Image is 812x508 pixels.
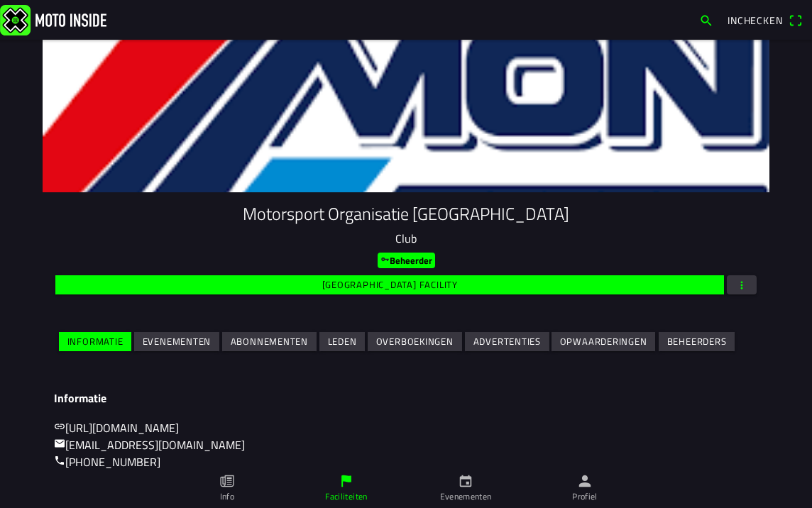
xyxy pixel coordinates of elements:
a: call[PHONE_NUMBER] [54,453,160,470]
ion-button: [GEOGRAPHIC_DATA] facility [55,275,724,294]
ion-button: Informatie [59,332,131,351]
ion-icon: key [380,255,390,264]
ion-label: Info [220,490,234,503]
ion-button: Advertenties [465,332,549,351]
ion-label: Evenementen [440,490,492,503]
ion-button: Beheerders [659,332,735,351]
ion-icon: mail [54,438,65,449]
ion-icon: link [54,421,65,432]
a: mail[EMAIL_ADDRESS][DOMAIN_NAME] [54,436,245,453]
ion-button: Overboekingen [368,332,462,351]
h1: Motorsport Organisatie [GEOGRAPHIC_DATA] [54,204,758,224]
ion-button: Opwaarderingen [552,332,655,351]
ion-label: Profiel [572,490,598,503]
h3: Informatie [54,392,758,405]
p: Club [54,230,758,247]
ion-icon: flag [339,473,354,489]
ion-button: Abonnementen [222,332,317,351]
ion-icon: call [54,455,65,466]
ion-badge: Beheerder [378,253,435,268]
ion-icon: calendar [458,473,473,489]
ion-button: Evenementen [134,332,219,351]
a: search [692,8,720,32]
a: link[URL][DOMAIN_NAME] [54,419,179,436]
ion-icon: paper [219,473,235,489]
ion-button: Leden [319,332,365,351]
a: Incheckenqr scanner [720,8,809,32]
ion-label: Faciliteiten [325,490,367,503]
span: Inchecken [728,13,783,28]
ion-icon: person [577,473,593,489]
